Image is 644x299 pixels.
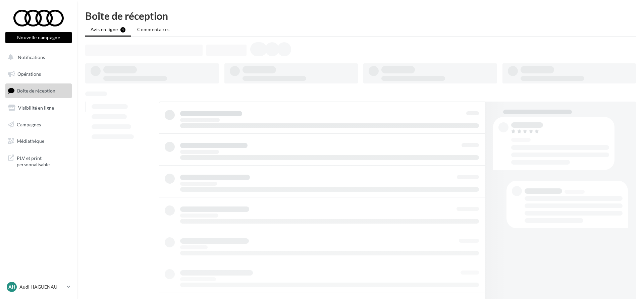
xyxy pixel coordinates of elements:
[17,121,41,127] span: Campagnes
[85,11,636,21] div: Boîte de réception
[4,151,73,171] a: PLV et print personnalisable
[5,281,72,293] a: AH Audi HAGUENAU
[17,154,69,168] span: PLV et print personnalisable
[4,101,73,115] a: Visibilité en ligne
[4,134,73,148] a: Médiathèque
[17,71,41,77] span: Opérations
[4,118,73,132] a: Campagnes
[17,88,55,94] span: Boîte de réception
[4,67,73,81] a: Opérations
[4,83,73,98] a: Boîte de réception
[137,26,169,32] span: Commentaires
[5,32,72,43] button: Nouvelle campagne
[18,105,54,111] span: Visibilité en ligne
[18,54,45,60] span: Notifications
[4,50,70,64] button: Notifications
[8,284,15,290] span: AH
[19,284,64,290] p: Audi HAGUENAU
[17,138,44,144] span: Médiathèque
